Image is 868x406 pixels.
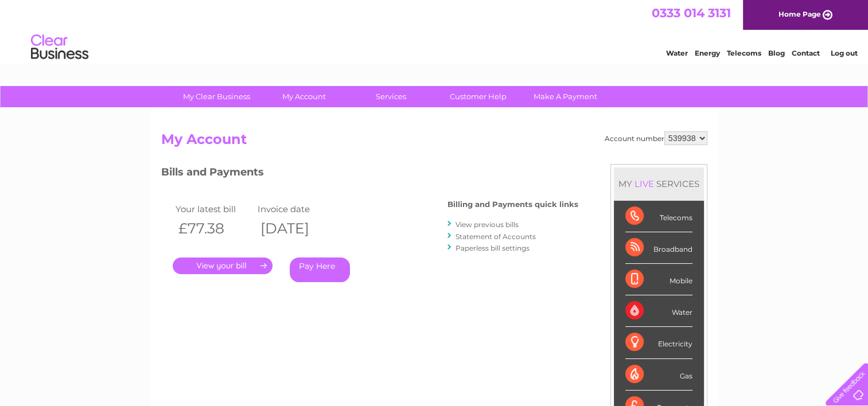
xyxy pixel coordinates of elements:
[173,201,255,217] td: Your latest bill
[290,257,350,282] a: Pay Here
[518,86,613,107] a: Make A Payment
[727,49,761,57] a: Telecoms
[625,295,692,327] div: Water
[666,49,688,57] a: Water
[431,86,526,107] a: Customer Help
[456,232,536,241] a: Statement of Accounts
[625,359,692,391] div: Gas
[614,167,704,200] div: MY SERVICES
[625,264,692,295] div: Mobile
[625,327,692,358] div: Electricity
[792,49,820,57] a: Contact
[625,201,692,232] div: Telecoms
[456,220,519,229] a: View previous bills
[447,200,578,209] h4: Billing and Payments quick links
[255,201,337,217] td: Invoice date
[169,86,264,107] a: My Clear Business
[173,257,273,274] a: .
[256,86,351,107] a: My Account
[161,164,578,184] h3: Bills and Payments
[344,86,438,107] a: Services
[30,30,89,65] img: logo.png
[164,6,706,56] div: Clear Business is a trading name of Verastar Limited (registered in [GEOGRAPHIC_DATA] No. 3667643...
[768,49,785,57] a: Blog
[830,49,857,57] a: Log out
[456,244,530,252] a: Paperless bill settings
[652,6,731,20] a: 0333 014 3131
[632,178,656,189] div: LIVE
[625,232,692,264] div: Broadband
[605,131,707,145] div: Account number
[695,49,720,57] a: Energy
[173,217,255,240] th: £77.38
[255,217,337,240] th: [DATE]
[161,131,707,153] h2: My Account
